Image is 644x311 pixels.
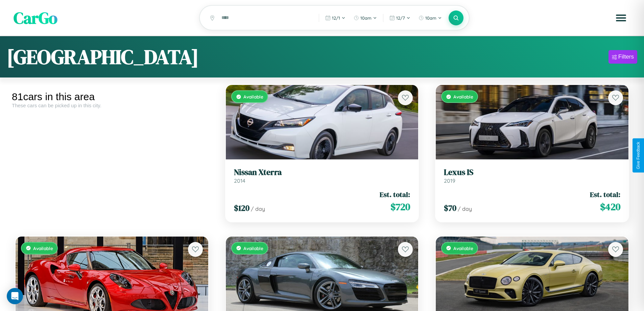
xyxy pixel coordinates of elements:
[7,288,23,304] div: Open Intercom Messenger
[609,50,637,64] button: Filters
[453,94,473,99] span: Available
[425,15,436,21] span: 10am
[458,205,472,212] span: / day
[234,177,245,184] span: 2014
[322,13,349,23] button: 12/1
[234,202,249,214] span: $ 120
[350,13,380,23] button: 10am
[390,200,410,214] span: $ 720
[636,142,641,169] div: Give Feedback
[386,13,414,23] button: 12/7
[7,43,199,71] h1: [GEOGRAPHIC_DATA]
[243,94,263,99] span: Available
[234,168,410,177] h3: Nissan Xterra
[444,177,455,184] span: 2019
[600,200,620,214] span: $ 420
[444,168,620,184] a: Lexus IS2019
[33,245,53,251] span: Available
[453,245,473,251] span: Available
[251,205,265,212] span: / day
[360,15,372,21] span: 10am
[14,7,57,29] span: CarGo
[444,202,456,214] span: $ 70
[396,15,405,21] span: 12 / 7
[380,190,410,199] span: Est. total:
[234,168,410,184] a: Nissan Xterra2014
[243,245,263,251] span: Available
[332,15,340,21] span: 12 / 1
[415,13,445,23] button: 10am
[12,103,212,108] div: These cars can be picked up in this city.
[444,168,620,177] h3: Lexus IS
[618,53,634,60] div: Filters
[590,190,620,199] span: Est. total:
[612,8,630,27] button: Open menu
[12,91,212,103] div: 81 cars in this area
